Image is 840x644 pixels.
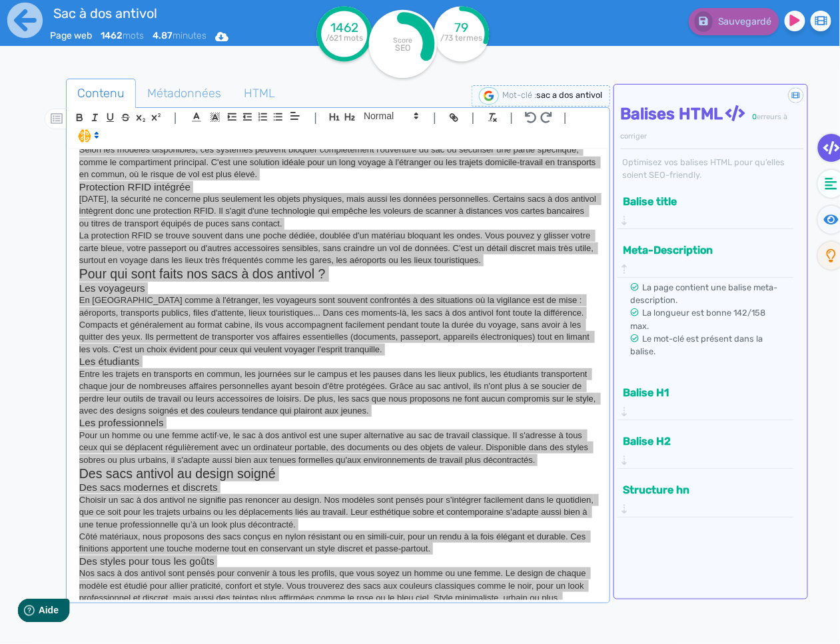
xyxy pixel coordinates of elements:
[620,479,783,501] button: Structure hn
[79,430,597,466] p: Pour un homme ou une femme actif·ve, le sac à dos antivol est une super alternative au sac de tra...
[79,368,597,418] p: Entre les trajets en transports en commun, les journées sur le campus et les pauses dans les lieu...
[621,105,804,143] h4: Balises HTML
[620,190,783,212] button: Balise title
[718,16,772,27] span: Sauvegardé
[631,308,766,330] span: La longueur est bonne 142/158 max.
[620,382,792,420] div: Balise H1
[689,8,779,35] button: Sauvegardé
[79,294,597,319] p: En [GEOGRAPHIC_DATA] comme à l'étranger, les voyageurs sont souvent confrontés à des situations o...
[136,79,232,109] a: Métadonnées
[753,113,757,121] span: 0
[69,79,103,87] div: Domaine
[537,90,603,100] span: sac a dos antivol
[54,77,65,88] img: tab_domain_overview_orange.svg
[79,482,597,493] h3: Des sacs modernes et discrets
[68,11,88,21] span: Aide
[330,20,358,35] tspan: 1462
[631,282,778,305] span: La page contient une balise meta-description.
[79,282,597,294] h3: Les voyageurs
[79,319,597,356] p: Compacts et généralement au format cabine, ils vous accompagnent facilement pendant toute la duré...
[79,417,597,429] h3: Les professionnels
[620,239,792,277] div: Meta-Description
[79,555,597,567] h3: Des styles pour tous les goûts
[137,75,232,111] span: Métadonnées
[37,21,65,32] div: v 4.0.25
[79,567,597,617] p: Nos sacs à dos antivol sont pensés pour convenir à tous les profils, que vous soyez un homme ou u...
[620,190,792,228] div: Balise title
[66,79,136,109] a: Contenu
[621,156,804,181] div: Optimisez vos balises HTML pour qu’elles soient SEO-friendly.
[72,128,103,144] span: I.Assistant
[455,20,469,35] tspan: 79
[394,36,413,45] tspan: Score
[441,33,483,43] tspan: /73 termes
[472,109,475,127] span: |
[21,35,32,45] img: website_grey.svg
[503,90,537,100] span: Mot-clé :
[620,430,783,452] button: Balise H2
[21,21,32,32] img: logo_orange.svg
[314,109,318,127] span: |
[79,266,597,282] h2: Pour qui sont faits nos sacs à dos antivol ?
[79,466,597,482] h2: Des sacs antivol au design soigné
[79,494,597,531] p: Choisir un sac à dos antivol ne signifie pas renoncer au design. Nos modèles sont pensés pour s’i...
[233,75,286,111] span: HTML
[79,144,597,180] p: Selon les modèles disponibles, ces systèmes peuvent bloquer complètement l'ouverture du sac ou sé...
[620,239,783,261] button: Meta-Description
[286,108,304,124] span: Aligment
[67,75,135,111] span: Contenu
[232,79,286,109] a: HTML
[50,3,302,24] input: title
[79,193,597,230] p: [DATE], la sécurité ne concerne plus seulement les objets physiques, mais aussi les données perso...
[510,109,514,127] span: |
[620,479,792,517] div: Structure hn
[153,30,207,41] span: minutes
[620,382,783,404] button: Balise H1
[564,109,567,127] span: |
[79,356,597,368] h3: Les étudiants
[166,79,204,87] div: Mots-clés
[631,334,763,356] span: Le mot-clé est présent dans la balise.
[433,109,436,127] span: |
[326,33,363,43] tspan: /621 mots
[35,35,151,45] div: Domaine: [DOMAIN_NAME]
[174,109,177,127] span: |
[50,30,92,41] span: Page web
[621,113,788,141] span: erreurs à corriger
[79,531,597,555] p: Côté matériaux, nous proposons des sacs conçus en nylon résistant ou en simili-cuir, pour un rend...
[620,430,792,468] div: Balise H2
[479,87,499,105] img: google-serp-logo.png
[153,30,173,41] b: 4.87
[396,43,411,53] tspan: SEO
[79,181,597,193] h3: Protection RFID intégrée
[151,77,162,88] img: tab_keywords_by_traffic_grey.svg
[101,30,144,41] span: mots
[101,30,123,41] b: 1462
[79,230,597,266] p: La protection RFID se trouve souvent dans une poche dédiée, doublée d'un matériau bloquant les on...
